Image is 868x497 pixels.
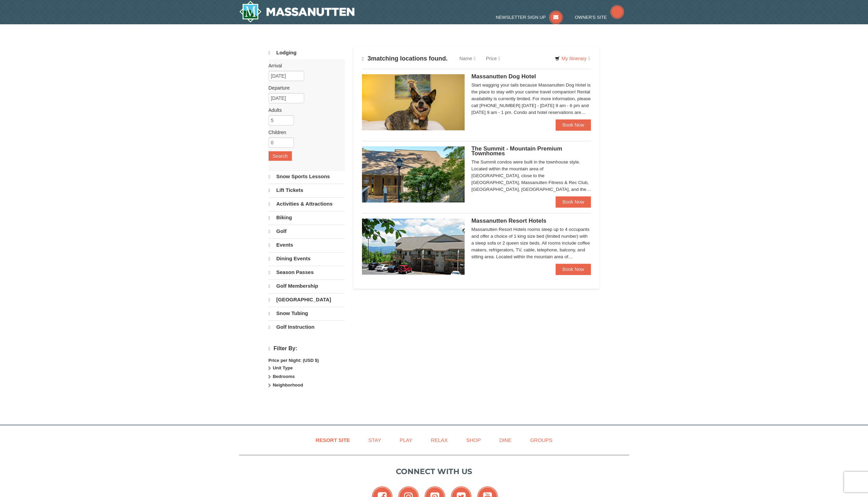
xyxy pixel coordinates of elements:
[269,266,345,279] a: Season Passes
[269,293,345,306] a: [GEOGRAPHIC_DATA]
[269,321,345,333] a: Golf Instruction
[269,225,345,238] a: Golf
[269,129,340,136] label: Children
[273,365,293,370] strong: Unit Type
[307,432,359,448] a: Resort Site
[471,159,591,193] div: The Summit condos were built in the townhouse style. Located within the mountain area of [GEOGRAP...
[556,119,591,130] a: Book Now
[273,374,295,379] strong: Bedrooms
[556,196,591,207] a: Book Now
[481,52,505,65] a: Price
[273,382,303,388] strong: Neighborhood
[269,170,345,183] a: Snow Sports Lessons
[496,15,563,20] a: Newsletter Sign Up
[269,345,345,352] h4: Filter By:
[269,47,345,59] a: Lodging
[269,151,292,161] button: Search
[269,84,340,91] label: Departure
[458,432,490,448] a: Shop
[269,358,319,363] strong: Price per Night: (USD $)
[575,15,607,20] span: Owner's Site
[550,53,594,64] a: My Itinerary
[269,107,340,114] label: Adults
[471,218,546,224] span: Massanutten Resort Hotels
[269,252,345,265] a: Dining Events
[471,145,562,157] span: The Summit - Mountain Premium Townhomes
[454,52,481,65] a: Name
[362,74,465,130] img: 27428181-5-81c892a3.jpg
[269,197,345,210] a: Activities & Attractions
[496,15,546,20] span: Newsletter Sign Up
[422,432,456,448] a: Relax
[269,62,340,69] label: Arrival
[391,432,421,448] a: Play
[556,264,591,275] a: Book Now
[575,15,624,20] a: Owner's Site
[269,279,345,292] a: Golf Membership
[521,432,561,448] a: Groups
[239,1,355,23] a: Massanutten Resort
[360,432,390,448] a: Stay
[471,82,591,116] div: Start wagging your tails because Massanutten Dog Hotel is the place to stay with your canine trav...
[269,307,345,320] a: Snow Tubing
[239,466,629,477] p: Connect with us
[269,238,345,251] a: Events
[491,432,520,448] a: Dine
[269,211,345,224] a: Biking
[239,1,355,23] img: Massanutten Resort Logo
[471,226,591,260] div: Massanutten Resort Hotels rooms sleep up to 4 occupants and offer a choice of 1 king size bed (li...
[362,146,465,202] img: 19219034-1-0eee7e00.jpg
[362,219,465,275] img: 19219026-1-e3b4ac8e.jpg
[471,73,536,80] span: Massanutten Dog Hotel
[269,184,345,197] a: Lift Tickets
